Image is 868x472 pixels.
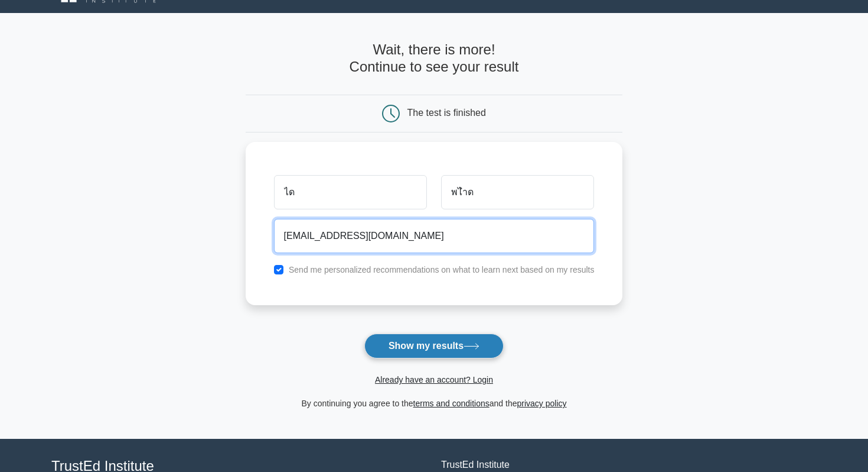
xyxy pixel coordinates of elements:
a: privacy policy [517,399,567,408]
div: The test is finished [407,108,486,118]
input: First name [274,175,427,209]
button: Show my results [364,334,504,358]
a: terms and conditions [413,399,490,408]
a: Already have an account? Login [375,375,493,384]
label: Send me personalized recommendations on what to learn next based on my results [289,265,595,274]
div: By continuing you agree to the and the [239,396,630,410]
input: Email [274,219,595,253]
input: Last name [441,175,594,209]
h4: Wait, there is more! Continue to see your result [246,41,623,76]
